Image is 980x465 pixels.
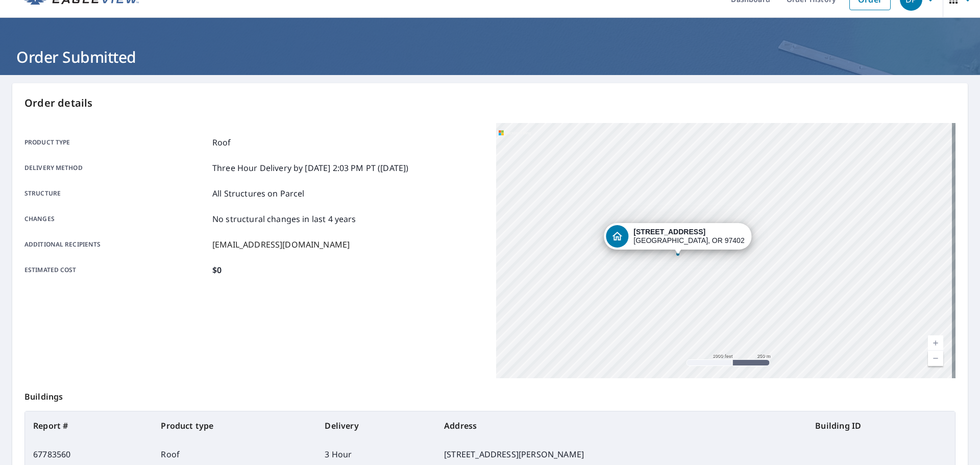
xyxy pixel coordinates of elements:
[24,95,955,111] p: Order details
[12,46,968,67] h1: Order Submitted
[212,187,305,200] p: All Structures on Parcel
[928,351,943,366] a: Current Level 15, Zoom Out
[436,411,807,440] th: Address
[316,411,436,440] th: Delivery
[24,378,955,411] p: Buildings
[807,411,955,440] th: Building ID
[24,162,208,174] p: Delivery method
[24,136,208,149] p: Product type
[24,264,208,276] p: Estimated cost
[212,264,222,276] p: $0
[633,228,744,245] div: [GEOGRAPHIC_DATA], OR 97402
[633,228,705,236] strong: [STREET_ADDRESS]
[604,223,751,255] div: Dropped pin, building 1, Residential property, 116 Cleveland St Eugene, OR 97402
[212,136,231,149] p: Roof
[24,238,208,251] p: Additional recipients
[24,187,208,200] p: Structure
[212,162,408,174] p: Three Hour Delivery by [DATE] 2:03 PM PT ([DATE])
[928,335,943,351] a: Current Level 15, Zoom In
[212,213,356,225] p: No structural changes in last 4 years
[153,411,316,440] th: Product type
[24,213,208,225] p: Changes
[212,238,350,251] p: [EMAIL_ADDRESS][DOMAIN_NAME]
[25,411,153,440] th: Report #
